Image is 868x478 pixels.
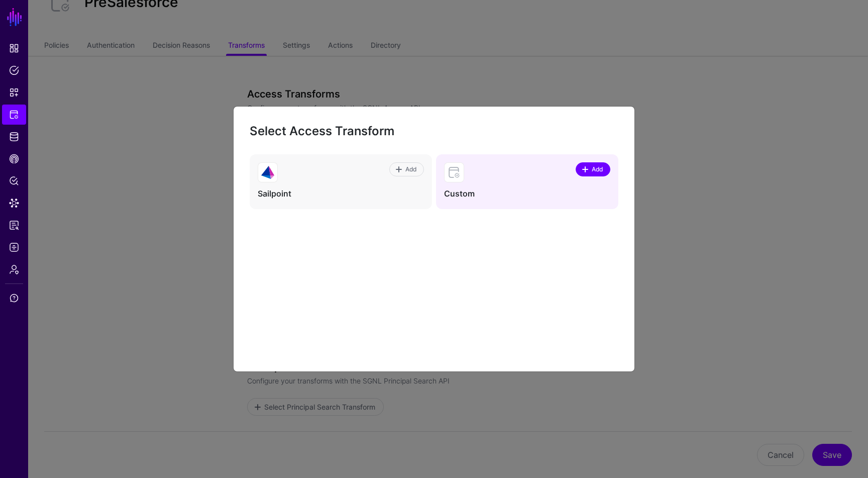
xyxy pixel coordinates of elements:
h4: Sailpoint [258,188,424,199]
h2: Select Access Transform [250,123,618,140]
span: Add [404,165,418,174]
span: Add [591,165,604,174]
img: svg+xml;base64,PHN2ZyB3aWR0aD0iNjQiIGhlaWdodD0iNjQiIHZpZXdCb3g9IjAgMCA2NCA2NCIgZmlsbD0ibm9uZSIgeG... [258,163,277,182]
h4: Custom [444,188,610,199]
img: svg+xml;base64,PHN2ZyB3aWR0aD0iNjQiIGhlaWdodD0iNjQiIHZpZXdCb3g9IjAgMCA2NCA2NCIgZmlsbD0ibm9uZSIgeG... [445,163,464,182]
